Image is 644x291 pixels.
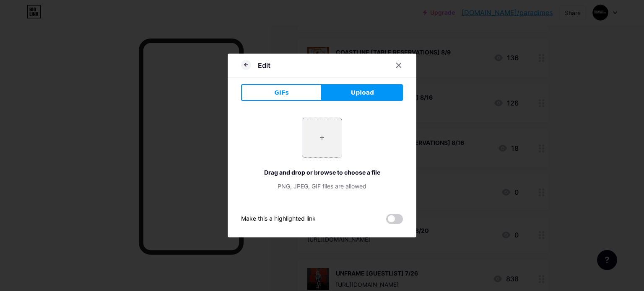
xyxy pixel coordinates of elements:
[322,84,403,101] button: Upload
[258,60,270,70] div: Edit
[241,84,322,101] button: GIFs
[241,214,316,224] div: Make this a highlighted link
[241,182,403,191] div: PNG, JPEG, GIF files are allowed
[351,88,374,97] span: Upload
[241,168,403,177] div: Drag and drop or browse to choose a file
[274,88,289,97] span: GIFs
